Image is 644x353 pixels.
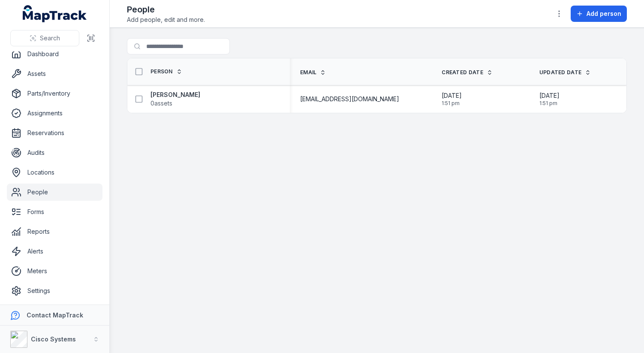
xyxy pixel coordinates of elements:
[150,91,200,108] a: [PERSON_NAME]0assets
[7,85,102,102] a: Parts/Inventory
[7,184,102,201] a: People
[150,68,173,75] span: Person
[27,311,83,319] strong: Contact MapTrack
[7,144,102,161] a: Audits
[86,268,172,302] button: Messages
[539,69,591,76] a: Updated Date
[147,14,163,29] div: Close
[7,45,102,63] a: Dashboard
[17,75,154,105] p: Welcome to MapTrack
[539,69,582,76] span: Updated Date
[127,3,205,15] h2: People
[7,164,102,181] a: Locations
[9,115,163,139] div: Send us a message
[7,282,102,299] a: Settings
[150,99,172,108] span: 0 assets
[150,91,200,99] strong: [PERSON_NAME]
[442,100,462,107] span: 1:51 pm
[7,105,102,122] a: Assignments
[7,65,102,82] a: Assets
[18,123,143,132] div: Send us a message
[571,6,627,22] button: Add person
[7,124,102,142] a: Reservations
[114,289,144,295] span: Messages
[17,61,154,75] p: G'Day 👋
[7,203,102,220] a: Forms
[539,91,560,107] time: 15/10/2025, 1:51:38 pm
[300,95,399,103] span: [EMAIL_ADDRESS][DOMAIN_NAME]
[442,69,493,76] a: Created Date
[10,30,79,46] button: Search
[23,5,87,22] a: MapTrack
[539,100,560,107] span: 1:51 pm
[587,9,621,18] span: Add person
[300,69,326,76] a: Email
[150,68,182,75] a: Person
[33,289,52,295] span: Home
[7,262,102,280] a: Meters
[539,91,560,100] span: [DATE]
[31,335,76,343] strong: Cisco Systems
[442,91,462,100] span: [DATE]
[442,91,462,107] time: 15/10/2025, 1:51:38 pm
[442,69,483,76] span: Created Date
[7,223,102,240] a: Reports
[127,15,205,24] span: Add people, edit and more.
[40,34,60,42] span: Search
[7,243,102,260] a: Alerts
[300,69,317,76] span: Email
